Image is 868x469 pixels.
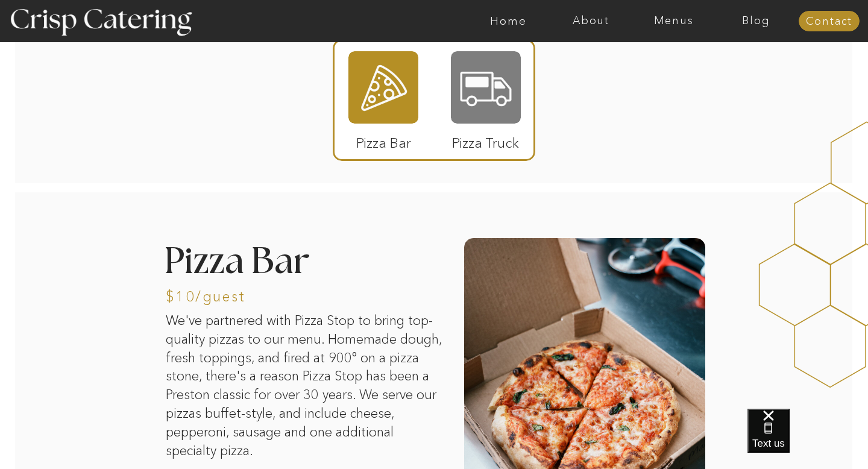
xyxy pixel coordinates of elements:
iframe: podium webchat widget bubble [747,409,868,469]
p: Pizza Bar [344,122,424,157]
h2: Pizza Bar [164,244,386,282]
a: Contact [799,16,860,28]
a: Home [467,15,550,27]
p: Pizza Truck [445,122,526,157]
a: Menus [632,15,715,27]
h3: $10/guest [166,289,339,301]
a: Blog [715,15,797,27]
a: About [550,15,632,27]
